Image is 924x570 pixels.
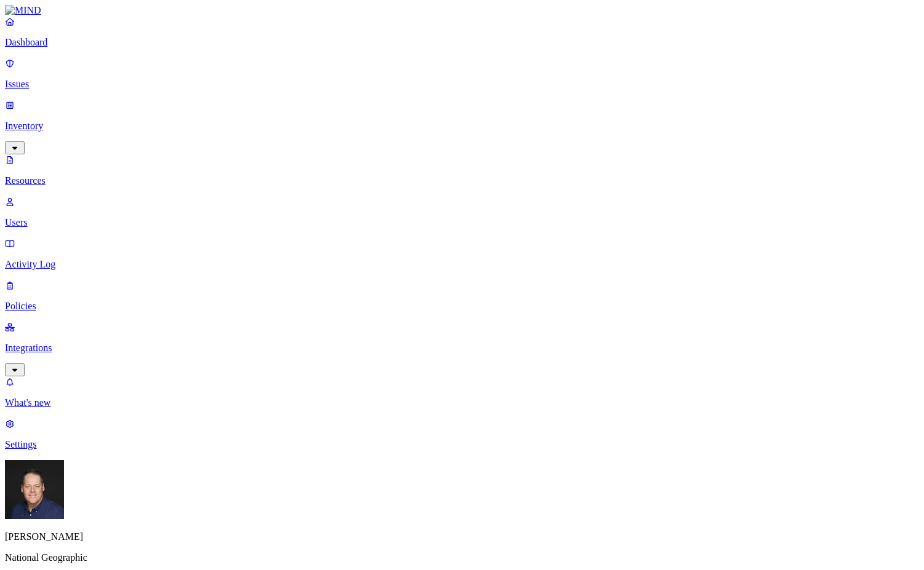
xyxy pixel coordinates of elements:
a: Dashboard [5,16,919,48]
a: Inventory [5,100,919,152]
a: MIND [5,5,919,16]
p: What's new [5,397,919,408]
p: Resources [5,175,919,186]
p: Inventory [5,121,919,132]
p: Integrations [5,342,919,354]
p: Dashboard [5,37,919,48]
p: National Geographic [5,552,919,563]
p: Activity Log [5,259,919,270]
a: Users [5,196,919,228]
p: Issues [5,79,919,90]
a: Activity Log [5,238,919,270]
p: Policies [5,301,919,312]
p: Settings [5,439,919,450]
img: MIND [5,5,41,16]
a: Settings [5,418,919,450]
p: Users [5,217,919,228]
a: What's new [5,376,919,408]
a: Issues [5,58,919,90]
p: [PERSON_NAME] [5,531,919,542]
a: Integrations [5,322,919,374]
a: Resources [5,154,919,186]
img: Mark DeCarlo [5,460,64,519]
a: Policies [5,280,919,312]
